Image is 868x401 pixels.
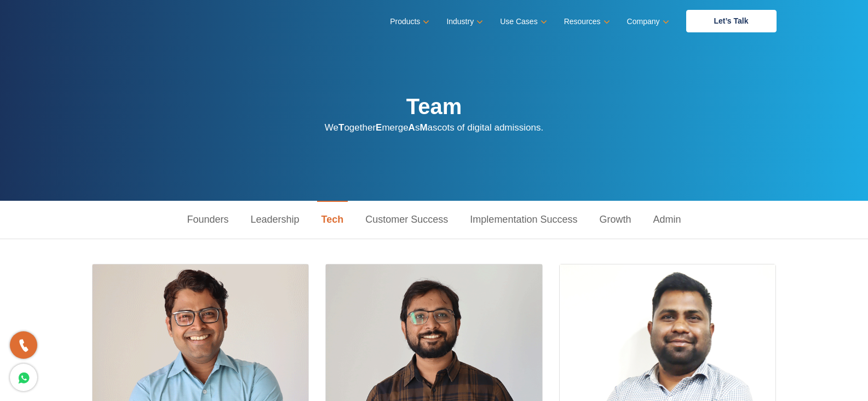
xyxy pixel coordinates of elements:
[627,14,667,30] a: Company
[406,94,462,118] strong: Team
[686,10,777,32] a: Let’s Talk
[325,120,543,135] p: We ogether merge s ascots of digital admissions.
[588,201,642,239] a: Growth
[354,201,459,239] a: Customer Success
[500,14,544,30] a: Use Cases
[446,14,481,30] a: Industry
[459,201,588,239] a: Implementation Success
[311,201,355,239] a: Tech
[419,122,427,133] strong: M
[176,201,239,239] a: Founders
[409,122,415,133] strong: A
[390,14,427,30] a: Products
[338,122,344,133] strong: T
[376,122,382,133] strong: E
[564,14,608,30] a: Resources
[240,201,311,239] a: Leadership
[642,201,692,239] a: Admin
